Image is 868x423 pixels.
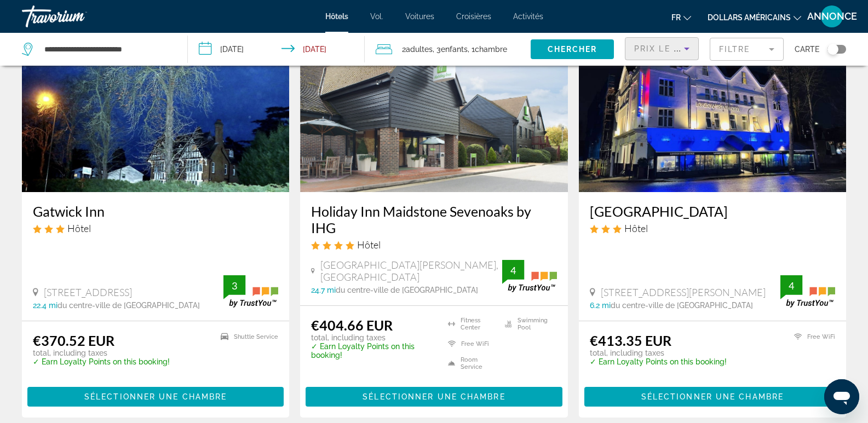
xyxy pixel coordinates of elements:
[584,387,841,407] button: Sélectionner une chambre
[590,203,835,219] a: [GEOGRAPHIC_DATA]
[611,301,753,310] span: du centre-ville de [GEOGRAPHIC_DATA]
[67,222,91,234] span: Hôtel
[300,17,567,192] img: Hotel image
[671,13,681,22] font: fr
[33,203,278,219] a: Gatwick Inn
[634,42,689,55] mat-select: Sort by
[363,392,505,401] span: Sélectionner une chambre
[475,45,507,54] span: Chambre
[590,222,835,234] div: 3 star Hotel
[499,317,556,331] li: Swimming Pool
[27,387,284,407] button: Sélectionner une chambre
[818,5,846,28] button: Menu utilisateur
[531,39,614,59] button: Chercher
[223,279,245,292] div: 3
[27,389,284,401] a: Sélectionner une chambre
[311,286,336,294] span: 24.7 mi
[708,9,801,25] button: Changer de devise
[84,392,227,401] span: Sélectionner une chambre
[468,42,507,57] span: , 1
[311,317,393,333] ins: €404.66 EUR
[502,264,524,277] div: 4
[405,12,434,21] a: Voitures
[513,12,543,21] a: Activités
[710,37,784,61] button: Filter
[33,332,114,349] ins: €370.52 EUR
[357,239,381,251] span: Hôtel
[223,275,278,308] img: trustyou-badge.svg
[188,33,365,66] button: Check-in date: Apr 12, 2026 Check-out date: Apr 16, 2026
[780,275,835,308] img: trustyou-badge.svg
[824,379,859,414] iframe: Bouton de lancement de la fenêtre de messagerie
[365,33,531,66] button: Travelers: 2 adults, 3 children
[456,12,491,21] a: Croisières
[306,387,562,407] button: Sélectionner une chambre
[442,317,499,331] li: Fitness Center
[33,301,58,310] span: 22.4 mi
[311,203,556,236] a: Holiday Inn Maidstone Sevenoaks by IHG
[22,2,131,31] a: Travorium
[306,389,562,401] a: Sélectionner une chambre
[311,333,434,342] p: total, including taxes
[789,332,835,341] li: Free WiFi
[402,42,433,57] span: 2
[58,301,200,310] span: du centre-ville de [GEOGRAPHIC_DATA]
[336,286,478,294] span: du centre-ville de [GEOGRAPHIC_DATA]
[370,12,383,21] a: Vol.
[406,45,433,54] span: Adultes
[33,357,170,366] p: ✓ Earn Loyalty Points on this booking!
[671,9,691,25] button: Changer de langue
[708,13,791,22] font: dollars américains
[311,239,556,251] div: 4 star Hotel
[433,42,468,57] span: , 3
[590,332,671,349] ins: €413.35 EUR
[22,17,289,192] img: Hotel image
[590,301,611,310] span: 6.2 mi
[44,286,132,298] span: [STREET_ADDRESS]
[590,349,727,357] p: total, including taxes
[780,279,802,292] div: 4
[311,342,434,360] p: ✓ Earn Loyalty Points on this booking!
[584,389,841,401] a: Sélectionner une chambre
[215,332,278,341] li: Shuttle Service
[502,260,557,292] img: trustyou-badge.svg
[33,349,170,357] p: total, including taxes
[548,45,597,54] span: Chercher
[624,222,648,234] span: Hôtel
[795,42,819,57] span: Carte
[601,286,766,298] span: [STREET_ADDRESS][PERSON_NAME]
[441,45,468,54] span: Enfants
[579,17,846,192] img: Hotel image
[320,259,502,283] span: [GEOGRAPHIC_DATA][PERSON_NAME], [GEOGRAPHIC_DATA]
[33,222,278,234] div: 3 star Hotel
[442,356,499,370] li: Room Service
[325,12,348,21] a: Hôtels
[807,10,857,22] font: ANNONCE
[442,337,499,351] li: Free WiFi
[634,44,720,53] span: Prix ​​le plus bas
[819,44,846,54] button: Toggle map
[590,357,727,366] p: ✓ Earn Loyalty Points on this booking!
[641,392,784,401] span: Sélectionner une chambre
